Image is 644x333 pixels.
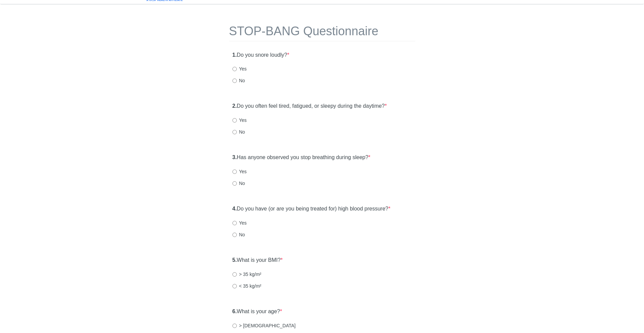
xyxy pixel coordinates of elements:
strong: 6. [232,308,237,314]
input: > 35 kg/m² [232,272,237,277]
label: No [232,77,245,84]
input: < 35 kg/m² [232,284,237,288]
label: Yes [232,168,247,175]
label: No [232,129,245,135]
input: No [232,233,237,237]
strong: 1. [232,52,237,58]
label: What is your age? [232,308,282,316]
input: Yes [232,67,237,71]
h1: STOP-BANG Questionnaire [229,25,415,41]
label: Yes [232,117,247,124]
input: No [232,79,237,83]
label: Yes [232,65,247,72]
input: No [232,130,237,134]
input: Yes [232,170,237,174]
label: No [232,231,245,238]
label: Yes [232,220,247,226]
label: Do you often feel tired, fatigued, or sleepy during the daytime? [232,102,387,110]
label: No [232,180,245,187]
label: Has anyone observed you stop breathing during sleep? [232,154,371,161]
input: Yes [232,221,237,225]
label: > 35 kg/m² [232,271,262,278]
label: What is your BMI? [232,256,283,264]
input: No [232,181,237,186]
strong: 5. [232,257,237,263]
label: Do you snore loudly? [232,51,289,59]
strong: 4. [232,206,237,211]
label: Do you have (or are you being treated for) high blood pressure? [232,205,390,213]
label: < 35 kg/m² [232,283,262,289]
input: Yes [232,118,237,123]
strong: 2. [232,103,237,109]
label: > [DEMOGRAPHIC_DATA] [232,322,296,329]
strong: 3. [232,154,237,160]
input: > [DEMOGRAPHIC_DATA] [232,324,237,328]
